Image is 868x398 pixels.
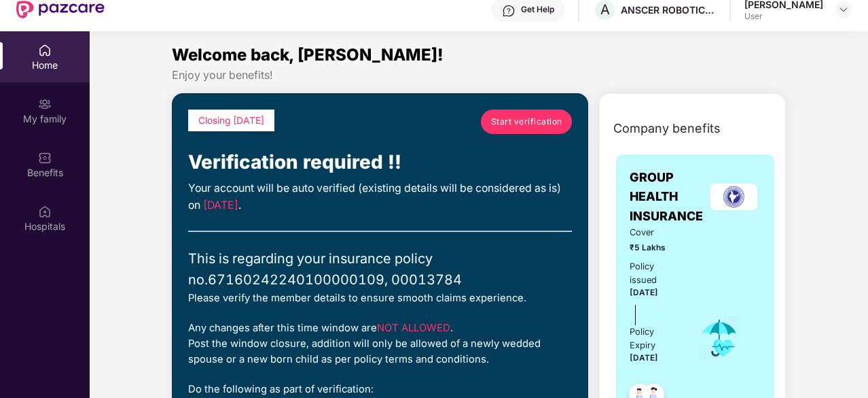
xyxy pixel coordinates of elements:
div: ANSCER ROBOTICS PRIVATE LIMITED [621,3,716,16]
img: svg+xml;base64,PHN2ZyB3aWR0aD0iMjAiIGhlaWdodD0iMjAiIHZpZXdCb3g9IjAgMCAyMCAyMCIgZmlsbD0ibm9uZSIgeG... [38,97,52,111]
span: Cover [630,226,679,239]
div: Policy issued [630,260,679,287]
img: insurerLogo [710,184,757,210]
div: Enjoy your benefits! [172,68,786,82]
img: icon [698,316,742,361]
span: GROUP HEALTH INSURANCE [630,168,707,226]
div: Verification required !! [188,148,572,178]
div: Policy Expiry [630,325,679,352]
span: Company benefits [613,119,721,138]
div: This is regarding your insurance policy no. 67160242240100000109, 00013784 [188,248,572,291]
div: User [744,11,823,22]
div: Please verify the member details to ensure smooth claims experience. [188,291,572,306]
img: svg+xml;base64,PHN2ZyBpZD0iQmVuZWZpdHMiIHhtbG5zPSJodHRwOi8vd3d3LnczLm9yZy8yMDAwL3N2ZyIgd2lkdGg9Ij... [38,151,52,165]
img: svg+xml;base64,PHN2ZyBpZD0iRHJvcGRvd24tMzJ4MzIiIHhtbG5zPSJodHRwOi8vd3d3LnczLm9yZy8yMDAwL3N2ZyIgd2... [838,4,849,15]
img: New Pazcare Logo [16,1,105,18]
div: Any changes after this time window are . Post the window closure, addition will only be allowed o... [188,320,572,368]
img: svg+xml;base64,PHN2ZyBpZD0iSGVscC0zMngzMiIgeG1sbnM9Imh0dHA6Ly93d3cudzMub3JnLzIwMDAvc3ZnIiB3aWR0aD... [502,4,516,18]
div: Get Help [521,4,554,15]
img: svg+xml;base64,PHN2ZyBpZD0iSG9tZSIgeG1sbnM9Imh0dHA6Ly93d3cudzMub3JnLzIwMDAvc3ZnIiB3aWR0aD0iMjAiIG... [38,44,52,57]
span: [DATE] [630,353,658,363]
span: Welcome back, [PERSON_NAME]! [172,45,444,65]
span: [DATE] [630,288,658,297]
div: Do the following as part of verification: [188,382,572,397]
span: Closing [DATE] [198,115,264,126]
span: A [600,1,610,18]
span: [DATE] [203,199,238,212]
a: Start verification [481,110,572,134]
span: Start verification [491,115,562,128]
img: svg+xml;base64,PHN2ZyBpZD0iSG9zcGl0YWxzIiB4bWxucz0iaHR0cDovL3d3dy53My5vcmcvMjAwMC9zdmciIHdpZHRoPS... [38,205,52,218]
span: ₹5 Lakhs [630,242,679,254]
span: NOT ALLOWED [377,322,450,334]
div: Your account will be auto verified (existing details will be considered as is) on . [188,180,572,214]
